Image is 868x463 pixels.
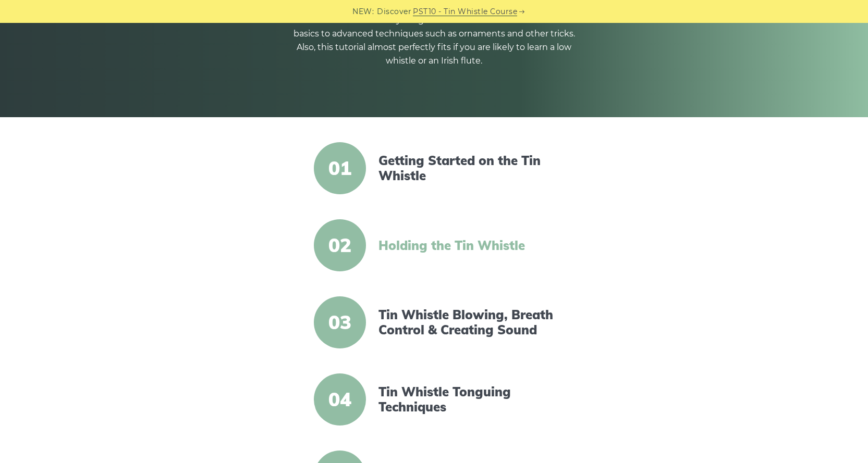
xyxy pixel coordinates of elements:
span: 04 [314,373,366,426]
span: 02 [314,219,366,271]
a: Tin Whistle Tonguing Techniques [378,384,558,415]
span: Discover [377,6,411,18]
a: Holding the Tin Whistle [378,238,558,253]
a: Getting Started on the Tin Whistle [378,153,558,183]
span: 01 [314,142,366,194]
span: NEW: [352,6,374,18]
span: 03 [314,296,366,348]
a: Tin Whistle Blowing, Breath Control & Creating Sound [378,307,558,337]
a: PST10 - Tin Whistle Course [413,6,517,18]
